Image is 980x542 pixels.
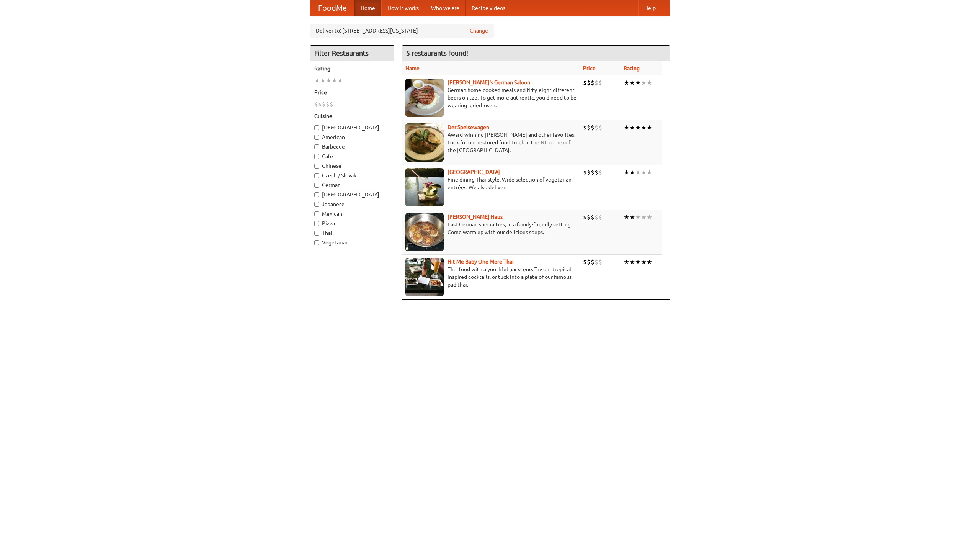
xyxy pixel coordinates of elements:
p: Thai food with a youthful bar scene. Try our tropical inspired cocktails, or tuck into a plate of... [405,265,577,288]
a: Home [354,0,381,16]
li: ★ [624,213,629,221]
li: $ [587,168,591,177]
input: American [314,135,319,140]
a: FoodMe [310,0,354,16]
li: $ [587,213,591,221]
li: $ [598,168,602,177]
label: Japanese [314,200,390,208]
li: $ [318,100,322,108]
li: ★ [641,123,647,132]
img: kohlhaus.jpg [405,213,444,251]
input: [DEMOGRAPHIC_DATA] [314,192,319,197]
p: Award-winning [PERSON_NAME] and other favorites. Look for our restored food truck in the NE corne... [405,131,577,154]
li: $ [595,123,598,132]
input: [DEMOGRAPHIC_DATA] [314,125,319,130]
li: ★ [629,258,635,266]
li: $ [595,258,598,266]
label: Pizza [314,219,390,227]
a: Change [470,27,488,34]
li: $ [598,258,602,266]
input: Japanese [314,202,319,207]
li: ★ [326,76,332,85]
a: Der Speisewagen [448,124,489,130]
a: Help [638,0,662,16]
li: $ [583,168,587,177]
input: Barbecue [314,144,319,149]
label: Thai [314,229,390,237]
a: Recipe videos [465,0,511,16]
li: ★ [635,79,641,87]
input: Pizza [314,221,319,226]
li: ★ [641,213,647,221]
h5: Cuisine [314,112,390,120]
li: $ [583,79,587,87]
input: German [314,183,319,188]
li: ★ [635,168,641,177]
li: $ [326,100,330,108]
li: ★ [647,79,652,87]
input: Chinese [314,164,319,169]
input: Cafe [314,154,319,159]
label: German [314,181,390,189]
label: American [314,133,390,141]
a: [PERSON_NAME]'s German Saloon [448,79,530,85]
li: ★ [629,123,635,132]
b: [GEOGRAPHIC_DATA] [448,169,500,175]
li: $ [583,258,587,266]
label: [DEMOGRAPHIC_DATA] [314,191,390,198]
img: satay.jpg [405,168,444,206]
li: $ [598,123,602,132]
li: $ [322,100,326,108]
ng-pluralize: 5 restaurants found! [406,49,468,57]
li: $ [595,168,598,177]
li: $ [591,79,595,87]
li: $ [595,213,598,221]
li: ★ [641,79,647,87]
li: ★ [624,123,629,132]
input: Czech / Slovak [314,173,319,178]
a: Name [405,65,420,71]
a: How it works [381,0,425,16]
a: [PERSON_NAME] Haus [448,214,503,220]
li: ★ [337,76,343,85]
img: babythai.jpg [405,258,444,296]
label: Barbecue [314,143,390,151]
li: $ [587,123,591,132]
label: Vegetarian [314,239,390,246]
li: ★ [624,258,629,266]
li: $ [591,123,595,132]
a: Hit Me Baby One More Thai [448,259,514,265]
li: $ [591,213,595,221]
li: ★ [320,76,326,85]
li: $ [314,100,318,108]
label: Chinese [314,162,390,170]
input: Thai [314,231,319,236]
li: ★ [314,76,320,85]
li: $ [598,213,602,221]
a: Rating [624,65,640,71]
li: ★ [624,79,629,87]
li: $ [583,213,587,221]
img: speisewagen.jpg [405,123,444,162]
li: ★ [635,123,641,132]
h5: Price [314,88,390,96]
li: ★ [647,123,652,132]
li: ★ [647,258,652,266]
label: Czech / Slovak [314,172,390,179]
li: ★ [641,258,647,266]
label: [DEMOGRAPHIC_DATA] [314,124,390,131]
li: $ [591,258,595,266]
li: ★ [647,168,652,177]
li: ★ [624,168,629,177]
li: ★ [641,168,647,177]
p: East German specialties, in a family-friendly setting. Come warm up with our delicious soups. [405,221,577,236]
p: Fine dining Thai-style. Wide selection of vegetarian entrées. We also deliver. [405,176,577,191]
p: German home-cooked meals and fifty-eight different beers on tap. To get more authentic, you'd nee... [405,86,577,109]
a: Price [583,65,596,71]
li: ★ [635,258,641,266]
input: Mexican [314,211,319,216]
a: Who we are [425,0,465,16]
